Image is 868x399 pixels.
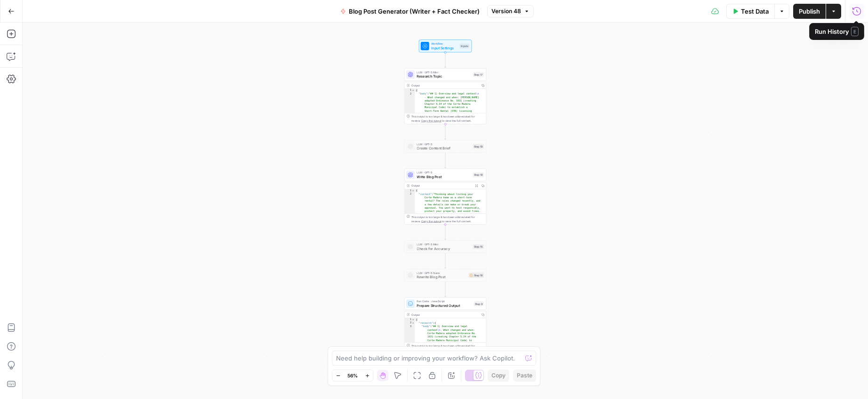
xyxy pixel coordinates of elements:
button: Copy [488,369,509,382]
button: Paste [513,369,536,382]
span: LLM · GPT-5 Mini [417,70,471,74]
div: WorkflowInput SettingsInputs [404,39,486,52]
span: Write Blog Post [417,174,471,179]
span: Research Topic [417,74,471,79]
button: Blog Post Generator (Writer + Fact Checker) [335,4,485,19]
g: Edge from step_18 to step_15 [444,225,446,240]
button: Version 48 [487,5,534,17]
button: Publish [793,4,826,19]
div: Step 15 [473,244,484,249]
span: Test Data [741,7,769,16]
div: Step 19 [473,144,484,149]
span: Toggle code folding, rows 2 through 4 [412,321,415,325]
span: Create Content Brief [417,146,471,151]
span: Workflow [431,41,458,46]
div: LLM · GPT-5 MiniResearch TopicStep 17Output{ "body":"## 1) Overview and legal context\n - What ch... [404,68,486,124]
div: LLM · GPT-5 MiniCheck for AccuracyStep 15 [404,240,486,253]
div: Output [411,83,478,87]
g: Edge from step_17 to step_19 [444,124,446,140]
div: 1 [404,189,415,192]
div: Step 18 [473,172,484,177]
div: Step 16 [468,273,484,278]
div: This output is too large & has been abbreviated for review. to view the full content. [411,215,484,223]
span: Blog Post Generator (Writer + Fact Checker) [349,7,480,16]
span: Run Code · JavaScript [417,299,472,304]
div: LLM · GPT-5Create Content BriefStep 19 [404,140,486,153]
span: Copy the output [421,219,442,223]
span: LLM · GPT-5 [417,142,471,146]
span: 56% [347,372,358,379]
div: 1 [404,318,415,321]
div: Output [411,184,472,188]
span: Toggle code folding, rows 1 through 3 [412,89,415,92]
span: Prepare Structured Output [417,303,472,308]
span: LLM · GPT-5 Mini [417,242,471,246]
div: Inputs [459,44,469,48]
div: 2 [404,321,415,325]
g: Edge from start to step_17 [444,52,446,68]
div: LLM · GPT-5 NanoRewrite Blog PostStep 16 [404,269,486,282]
div: Output [411,313,478,317]
div: Run Code · JavaScriptPrepare Structured OutputStep 9Output{ "research":{ "body":"## 1) Overview a... [404,297,486,353]
span: LLM · GPT-5 Nano [417,271,466,275]
span: LLM · GPT-5 [417,171,471,175]
div: LLM · GPT-5Write Blog PostStep 18Output{ "content":"Thinking about listing your Corte Madera home... [404,169,486,225]
span: Toggle code folding, rows 1 through 5 [412,318,415,321]
span: Check for Accuracy [417,246,471,251]
span: Copy [491,371,506,380]
g: Edge from step_15 to step_16 [444,253,446,268]
button: Test Data [726,4,774,19]
span: Paste [517,371,532,380]
div: Step 9 [474,301,484,306]
span: Copy the output [421,119,442,123]
span: Toggle code folding, rows 1 through 3 [412,189,415,192]
div: Step 17 [473,72,484,77]
div: This output is too large & has been abbreviated for review. to view the full content. [411,114,484,123]
span: Publish [799,7,820,16]
span: Version 48 [491,7,521,16]
g: Edge from step_16 to step_9 [444,282,446,297]
span: Rewrite Blog Post [417,274,466,280]
div: This output is too large & has been abbreviated for review. to view the full content. [411,344,484,352]
span: Input Settings [431,45,458,50]
div: 1 [404,89,415,92]
g: Edge from step_19 to step_18 [444,153,446,168]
